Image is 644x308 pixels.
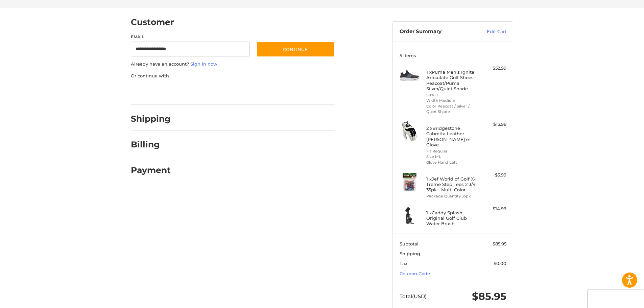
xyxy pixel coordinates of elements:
[480,121,506,128] div: $13.98
[426,148,478,154] li: Fit Regular
[131,114,171,124] h2: Shipping
[472,290,506,303] span: $85.95
[400,28,472,35] h3: Order Summary
[472,28,506,35] a: Edit Cart
[131,139,170,150] h2: Billing
[131,61,335,68] p: Already have an account?
[256,42,335,57] button: Continue
[400,251,420,256] span: Shipping
[131,17,174,27] h2: Customer
[186,86,237,98] iframe: PayPal-paylater
[400,271,430,276] a: Coupon Code
[400,261,407,266] span: Tax
[493,241,506,246] span: $85.95
[190,61,217,67] a: Sign in now
[426,103,478,115] li: Color Peacoat / Silver / Quiet Shade
[480,172,506,179] div: $3.99
[426,160,478,165] li: Glove Hand Left
[400,241,419,246] span: Subtotal
[426,92,478,98] li: Size 11
[400,293,427,300] span: Total (USD)
[426,98,478,103] li: Width Medium
[131,34,250,40] label: Email
[426,154,478,160] li: Size ML
[426,176,478,193] h4: 1 x Jef World of Golf X-Treme Step Tees 2 3/4" 35pk - Multi Color
[426,193,478,199] li: Package Quantity 35pk
[480,206,506,212] div: $14.99
[480,65,506,72] div: $52.99
[494,261,506,266] span: $0.00
[129,86,180,98] iframe: PayPal-paypal
[503,251,506,256] span: --
[426,210,478,227] h4: 1 x Caddy Splash Original Golf Club Water Brush
[426,69,478,91] h4: 1 x Puma Men's Ignite Articulate Golf Shoes - Peacoat/Puma Silver/Quiet Shade
[131,73,335,79] p: Or continue with
[131,165,171,175] h2: Payment
[400,53,506,58] h3: 5 Items
[588,290,644,308] iframe: Google Customer Reviews
[426,125,478,147] h4: 2 x Bridgestone Cabretta Leather [PERSON_NAME] e-Glove
[243,86,294,98] iframe: PayPal-venmo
